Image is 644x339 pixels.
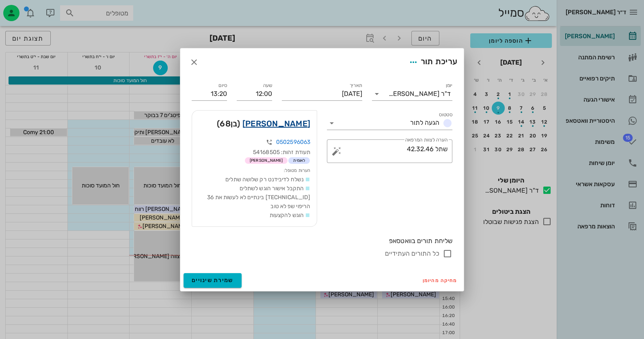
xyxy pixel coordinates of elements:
[327,117,452,130] div: סטטוסהגעה לתור
[293,157,305,164] span: לאומית
[206,185,310,210] span: התקבל אישור הוגש לשתלים [TECHNICAL_ID] בינתיים לא לעשות את 36 הריפוי שפ לא טוב
[410,119,439,126] span: הגעה לתור
[276,138,310,145] a: 0502596063
[250,157,283,164] span: [PERSON_NAME]
[217,117,240,130] span: (בן )
[350,83,363,89] label: תאריך
[270,212,304,219] span: הוגש להקצעות
[423,278,457,283] span: מחיקה מהיומן
[192,277,233,284] span: שמירת שינויים
[406,55,457,70] div: עריכת תור
[218,83,227,89] label: סיום
[263,83,272,89] label: שעה
[284,168,310,173] small: הערות מטופל:
[242,117,310,130] a: [PERSON_NAME]
[446,83,453,89] label: יומן
[199,148,310,157] div: תעודת זהות: 54168505
[385,250,439,258] label: כל התורים העתידיים
[405,137,447,143] label: הערה לצוות המרפאה
[419,275,460,286] button: מחיקה מהיומן
[372,87,452,100] div: יומןד"ר [PERSON_NAME]
[220,119,231,128] span: 68
[192,237,452,246] div: שליחת תורים בוואטסאפ
[184,273,242,288] button: שמירת שינויים
[225,176,304,183] span: נשלח לדיבידנט רק שלושה שתלים
[389,90,451,98] div: ד"ר [PERSON_NAME]
[439,112,452,118] label: סטטוס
